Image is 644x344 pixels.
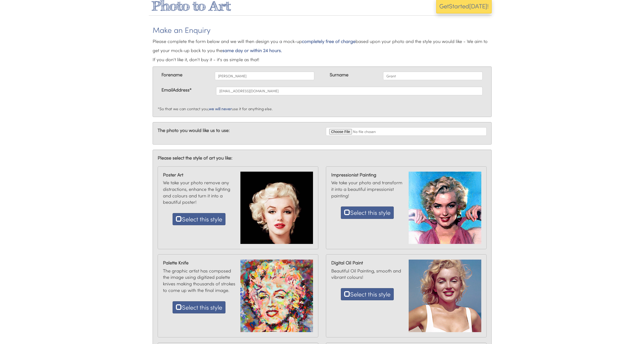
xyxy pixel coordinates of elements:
[173,301,225,313] button: Select this style
[409,172,481,244] img: mono canvas
[160,169,238,228] div: We take your photo remove any distractions, enhance the lighting and colours and turn it into a b...
[163,172,236,178] strong: Poster Art
[439,2,449,10] span: Get
[158,127,230,133] strong: The photo you would like us to use:
[331,260,404,266] strong: Digital Oil Paint
[161,72,182,78] label: Forename
[209,106,232,111] em: we will never
[409,260,481,332] img: mono canvas
[173,213,225,225] button: Select this style
[462,2,469,10] span: ed
[160,257,238,316] div: The graphic artist has composed the image using digitized palette knives making thousands of stro...
[330,72,348,78] label: Surname
[341,288,394,300] button: Select this style
[331,172,404,178] strong: Impressionist Painting
[153,26,492,34] h3: Make an Enquiry
[158,106,273,111] small: *So that we can contact you, use it for anything else.
[153,37,492,64] p: Please complete the form below and we will then design you a mock-up based upon your photo and th...
[161,87,192,93] label: EmailAddress*
[302,38,356,44] em: completely free of charge
[329,169,406,221] div: We take your photo and transform it into a beautiful impressionist painting!
[240,172,313,244] img: mono canvas
[158,155,232,161] strong: Please select the style of art you like:
[163,260,236,266] strong: Palette Knife
[329,257,406,303] div: Beautiful Oil Painting, smooth and vibrant colours!
[222,47,282,53] em: same day or within 24 hours.
[240,260,313,332] img: mono canvas
[341,207,394,219] button: Select this style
